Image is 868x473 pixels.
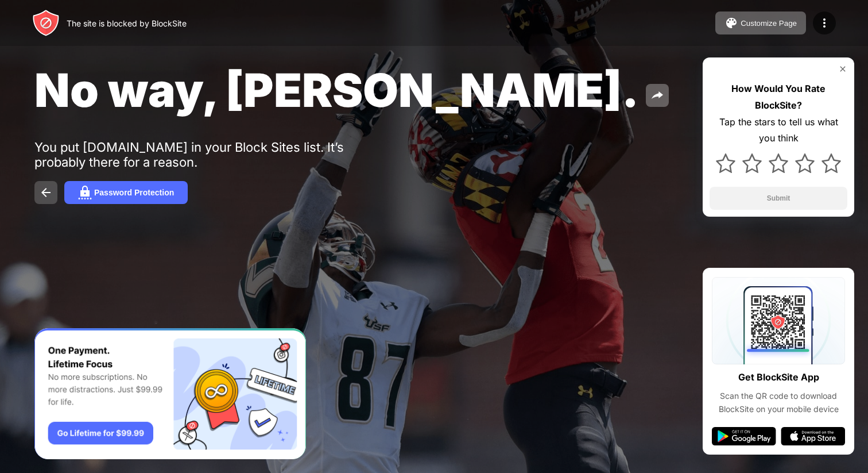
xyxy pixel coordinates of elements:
[781,427,845,445] img: app-store.svg
[712,390,845,416] div: Scan the QR code to download BlockSite on your mobile device
[94,188,174,197] div: Password Protection
[32,9,60,37] img: header-logo.svg
[712,277,845,364] img: qrcode.svg
[716,153,735,173] img: star.svg
[769,153,788,173] img: star.svg
[710,114,847,147] div: Tap the stars to tell us what you think
[710,80,847,114] div: How Would You Rate BlockSite?
[34,328,306,460] iframe: Banner
[64,181,188,204] button: Password Protection
[795,153,815,173] img: star.svg
[724,16,738,30] img: pallet.svg
[738,369,819,386] div: Get BlockSite App
[34,140,389,170] div: You put [DOMAIN_NAME] in your Block Sites list. It’s probably there for a reason.
[741,19,797,28] div: Customize Page
[715,11,806,34] button: Customize Page
[712,427,776,445] img: google-play.svg
[742,153,762,173] img: star.svg
[821,153,841,173] img: star.svg
[817,16,831,30] img: menu-icon.svg
[34,62,639,118] span: No way, [PERSON_NAME].
[710,187,847,210] button: Submit
[838,64,847,74] img: rate-us-close.svg
[78,186,92,199] img: password.svg
[67,18,187,28] div: The site is blocked by BlockSite
[650,89,664,102] img: share.svg
[39,186,53,199] img: back.svg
